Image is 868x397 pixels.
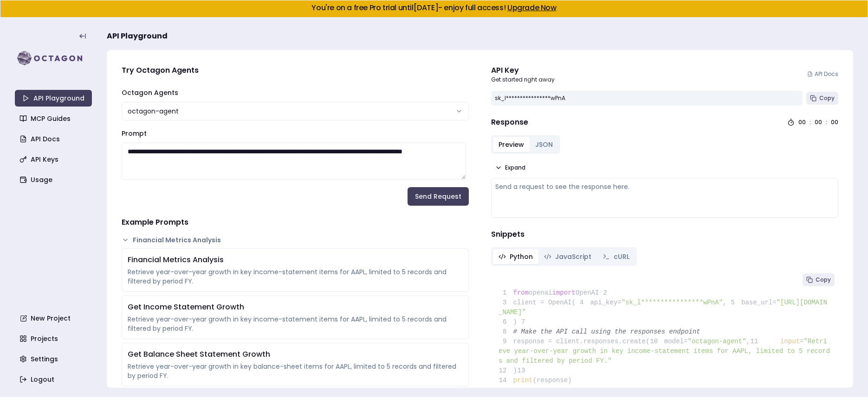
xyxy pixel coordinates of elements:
[15,90,92,107] a: API Playground
[819,95,835,102] span: Copy
[491,65,555,76] div: API Key
[499,298,513,308] span: 3
[517,366,532,376] span: 13
[614,252,629,261] span: cURL
[122,88,178,97] label: Octagon Agents
[499,338,650,345] span: response = client.responses.create(
[687,338,746,345] span: "octagon-agent"
[128,362,463,380] div: Retrieve year-over-year growth in key balance-sheet items for AAPL, limited to 5 records and filt...
[491,117,528,128] h4: Response
[750,337,765,347] span: 11
[798,119,806,126] div: 00
[499,366,513,376] span: 12
[128,302,463,313] div: Get Income Statement Growth
[16,310,93,327] a: New Project
[807,70,838,78] a: API Docs
[16,330,93,347] a: Projects
[499,367,517,374] span: )
[507,2,557,13] a: Upgrade Now
[726,298,741,308] span: 5
[16,351,93,367] a: Settings
[741,299,777,306] span: base_url=
[499,338,830,365] span: "Retrieve year-over-year growth in key income-statement items for AAPL, limited to 5 records and ...
[576,298,590,308] span: 4
[810,119,811,126] div: :
[8,4,860,12] h5: You're on a free Pro trial until [DATE] - enjoy full access!
[513,328,700,335] span: # Make the API call using the responses endpoint
[533,377,572,384] span: (response)
[510,252,533,261] span: Python
[491,229,838,240] h4: Snippets
[107,31,168,42] span: API Playground
[826,119,827,126] div: :
[122,217,469,228] h4: Example Prompts
[803,273,835,286] button: Copy
[530,137,558,152] button: JSON
[122,235,469,245] button: Financial Metrics Analysis
[555,252,591,261] span: JavaScript
[664,338,687,345] span: model=
[495,182,834,191] div: Send a request to see the response here.
[806,92,838,105] button: Copy
[780,338,800,345] span: input
[599,288,614,298] span: 2
[513,377,533,384] span: print
[816,276,831,284] span: Copy
[499,327,513,337] span: 8
[800,338,803,345] span: =
[491,161,529,174] button: Expand
[128,254,463,265] div: Financial Metrics Analysis
[815,119,822,126] div: 00
[590,299,621,306] span: api_key=
[746,338,750,345] span: ,
[529,289,552,296] span: openai
[122,129,147,138] label: Prompt
[16,371,93,388] a: Logout
[650,337,665,347] span: 10
[505,164,525,171] span: Expand
[499,299,576,306] span: client = OpenAI(
[16,171,93,188] a: Usage
[499,376,513,385] span: 14
[499,317,513,327] span: 6
[499,288,513,298] span: 1
[517,317,532,327] span: 7
[122,65,469,76] h4: Try Octagon Agents
[491,76,555,83] p: Get started right away
[15,49,92,68] img: logo-rect-yK7x_WSZ.svg
[408,187,469,206] button: Send Request
[16,110,93,127] a: MCP Guides
[493,137,530,152] button: Preview
[16,151,93,168] a: API Keys
[552,289,576,296] span: import
[723,299,726,306] span: ,
[16,131,93,147] a: API Docs
[513,289,529,296] span: from
[576,289,599,296] span: OpenAI
[128,349,463,360] div: Get Balance Sheet Statement Growth
[499,337,513,347] span: 9
[128,315,463,333] div: Retrieve year-over-year growth in key income-statement items for AAPL, limited to 5 records and f...
[499,318,517,326] span: )
[831,119,838,126] div: 00
[128,267,463,286] div: Retrieve year-over-year growth in key income-statement items for AAPL, limited to 5 records and f...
